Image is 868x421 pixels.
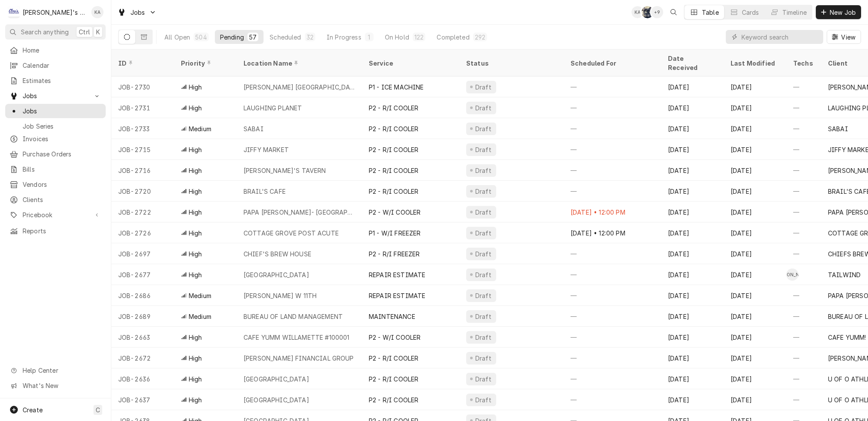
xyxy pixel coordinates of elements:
[244,291,317,300] div: [PERSON_NAME] W 11TH
[786,202,821,222] div: —
[189,249,202,259] span: High
[724,348,786,368] div: [DATE]
[189,124,211,133] span: Medium
[741,30,819,44] input: Keyword search
[367,33,372,42] div: 1
[474,187,493,196] div: Draft
[661,118,724,139] div: [DATE]
[724,243,786,264] div: [DATE]
[474,375,493,384] div: Draft
[5,147,106,161] a: Purchase Orders
[23,180,101,189] span: Vendors
[5,104,106,118] a: Jobs
[249,33,257,42] div: 57
[474,103,493,113] div: Draft
[244,208,355,217] div: PAPA [PERSON_NAME]- [GEOGRAPHIC_DATA]
[724,222,786,243] div: [DATE]
[5,58,106,73] a: Calendar
[23,106,101,116] span: Jobs
[827,30,861,44] button: View
[5,177,106,192] a: Vendors
[474,229,493,238] div: Draft
[724,118,786,139] div: [DATE]
[724,160,786,181] div: [DATE]
[564,160,661,181] div: —
[244,145,289,154] div: JIFFY MARKET
[782,8,807,17] div: Timeline
[564,368,661,389] div: —
[5,73,106,88] a: Estimates
[786,118,821,139] div: —
[111,97,174,118] div: JOB-2731
[111,181,174,202] div: JOB-2720
[474,124,493,133] div: Draft
[702,8,719,17] div: Table
[437,33,469,42] div: Completed
[786,389,821,410] div: —
[786,285,821,306] div: —
[571,59,652,68] div: Scheduled For
[474,145,493,154] div: Draft
[786,222,821,243] div: —
[816,5,861,19] button: New Job
[724,97,786,118] div: [DATE]
[661,264,724,285] div: [DATE]
[164,33,190,42] div: All Open
[5,378,106,393] a: Go to What's New
[661,389,724,410] div: [DATE]
[474,354,493,363] div: Draft
[369,249,420,259] div: P2 - R/I FREEZER
[631,6,644,18] div: KA
[828,333,866,342] div: CAFE YUMM!
[111,264,174,285] div: JOB-2677
[244,333,349,342] div: CAFE YUMM WILLAMETTE #100001
[724,389,786,410] div: [DATE]
[23,91,88,100] span: Jobs
[189,229,202,238] span: High
[786,76,821,97] div: —
[564,97,661,118] div: —
[661,97,724,118] div: [DATE]
[111,139,174,160] div: JOB-2715
[786,368,821,389] div: —
[307,33,314,42] div: 32
[111,160,174,181] div: JOB-2716
[23,226,101,235] span: Reports
[244,103,302,113] div: LAUGHING PLANET
[23,366,100,375] span: Help Center
[474,291,493,300] div: Draft
[474,395,493,404] div: Draft
[475,33,485,42] div: 292
[23,165,101,174] span: Bills
[189,145,202,154] span: High
[828,8,858,17] span: New Job
[369,187,418,196] div: P2 - R/I COOLER
[244,249,311,259] div: CHIEF'S BREW HOUSE
[369,312,415,321] div: MAINTENANCE
[5,119,106,133] a: Job Series
[23,76,101,85] span: Estimates
[270,33,301,42] div: Scheduled
[668,54,715,72] div: Date Received
[564,139,661,160] div: —
[828,124,848,133] div: SABAI
[23,8,87,17] div: [PERSON_NAME]'s Refrigeration
[23,46,101,55] span: Home
[661,327,724,348] div: [DATE]
[114,5,160,20] a: Go to Jobs
[23,134,101,143] span: Invoices
[96,405,100,414] span: C
[369,83,424,92] div: P1 - ICE MACHINE
[661,181,724,202] div: [DATE]
[474,312,493,321] div: Draft
[564,243,661,264] div: —
[111,348,174,368] div: JOB-2672
[23,210,88,219] span: Pricebook
[111,118,174,139] div: JOB-2733
[369,208,421,217] div: P2 - W/I COOLER
[661,222,724,243] div: [DATE]
[8,6,20,18] div: C
[564,76,661,97] div: —
[474,333,493,342] div: Draft
[244,395,309,404] div: [GEOGRAPHIC_DATA]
